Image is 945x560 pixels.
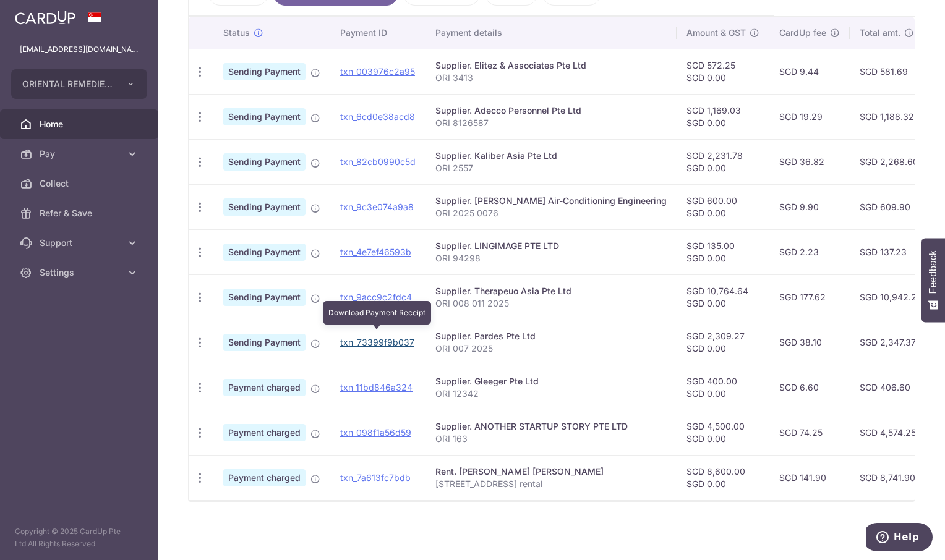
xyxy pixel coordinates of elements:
span: Payment charged [223,424,306,441]
td: SGD 600.00 SGD 0.00 [677,184,769,229]
td: SGD 137.23 [850,229,932,274]
a: txn_098f1a56d59 [340,427,411,438]
a: txn_82cb0990c5d [340,156,416,167]
div: Supplier. Elitez & Associates Pte Ltd [435,59,667,72]
span: Payment charged [223,379,306,396]
td: SGD 581.69 [850,49,932,94]
span: Sending Payment [223,244,306,261]
td: SGD 2,231.78 SGD 0.00 [677,139,769,184]
td: SGD 141.90 [769,455,850,500]
span: Refer & Save [40,207,121,219]
div: Supplier. Therapeuo Asia Pte Ltd [435,285,667,297]
a: txn_11bd846a324 [340,382,413,392]
span: Support [40,237,121,249]
td: SGD 9.44 [769,49,850,94]
span: Settings [40,266,121,279]
span: Feedback [928,250,939,294]
td: SGD 177.62 [769,274,850,320]
td: SGD 2.23 [769,229,850,274]
p: ORI 8126587 [435,117,667,129]
span: Amount & GST [686,27,746,39]
p: ORI 007 2025 [435,342,667,355]
td: SGD 74.25 [769,410,850,455]
td: SGD 135.00 SGD 0.00 [677,229,769,274]
p: ORI 008 011 2025 [435,297,667,310]
span: Sending Payment [223,108,306,125]
div: Supplier. [PERSON_NAME] Air-Conditioning Engineering [435,195,667,207]
th: Payment ID [330,17,425,49]
a: txn_7a613fc7bdb [340,472,411,483]
td: SGD 2,309.27 SGD 0.00 [677,320,769,365]
a: txn_73399f9b037 [340,337,414,347]
div: Supplier. ANOTHER STARTUP STORY PTE LTD [435,420,667,433]
p: ORI 3413 [435,72,667,84]
span: Home [40,118,121,130]
span: Sending Payment [223,153,306,171]
a: txn_9acc9c2fdc4 [340,292,412,302]
div: Supplier. Gleeger Pte Ltd [435,375,667,388]
p: ORI 12342 [435,388,667,400]
td: SGD 1,188.32 [850,94,932,139]
td: SGD 406.60 [850,365,932,410]
td: SGD 572.25 SGD 0.00 [677,49,769,94]
div: Download Payment Receipt [323,301,431,325]
button: Feedback - Show survey [921,238,945,322]
td: SGD 8,600.00 SGD 0.00 [677,455,769,500]
td: SGD 8,741.90 [850,455,932,500]
a: txn_003976c2a95 [340,66,415,77]
td: SGD 9.90 [769,184,850,229]
td: SGD 2,268.60 [850,139,932,184]
td: SGD 10,942.26 [850,274,932,320]
td: SGD 2,347.37 [850,320,932,365]
td: SGD 38.10 [769,320,850,365]
td: SGD 1,169.03 SGD 0.00 [677,94,769,139]
td: SGD 4,574.25 [850,410,932,455]
td: SGD 400.00 SGD 0.00 [677,365,769,410]
iframe: Opens a widget where you can find more information [866,523,933,554]
td: SGD 4,500.00 SGD 0.00 [677,410,769,455]
p: [STREET_ADDRESS] rental [435,478,667,490]
a: txn_6cd0e38acd8 [340,111,415,122]
a: txn_9c3e074a9a8 [340,202,414,212]
p: [EMAIL_ADDRESS][DOMAIN_NAME] [20,43,139,56]
td: SGD 6.60 [769,365,850,410]
span: Sending Payment [223,63,306,80]
div: Supplier. LINGIMAGE PTE LTD [435,240,667,252]
div: Supplier. Pardes Pte Ltd [435,330,667,342]
p: ORI 94298 [435,252,667,265]
span: Collect [40,177,121,190]
img: CardUp [15,10,75,25]
div: Rent. [PERSON_NAME] [PERSON_NAME] [435,465,667,478]
span: ORIENTAL REMEDIES INCORPORATED (PRIVATE LIMITED) [22,78,114,90]
th: Payment details [425,17,677,49]
span: Sending Payment [223,289,306,306]
button: ORIENTAL REMEDIES INCORPORATED (PRIVATE LIMITED) [11,69,147,99]
div: Supplier. Kaliber Asia Pte Ltd [435,150,667,162]
td: SGD 609.90 [850,184,932,229]
span: Sending Payment [223,334,306,351]
span: Total amt. [860,27,900,39]
span: CardUp fee [779,27,826,39]
span: Payment charged [223,469,306,486]
td: SGD 19.29 [769,94,850,139]
div: Supplier. Adecco Personnel Pte Ltd [435,104,667,117]
a: txn_4e7ef46593b [340,247,411,257]
span: Status [223,27,250,39]
span: Pay [40,148,121,160]
p: ORI 2025 0076 [435,207,667,219]
td: SGD 36.82 [769,139,850,184]
p: ORI 2557 [435,162,667,174]
td: SGD 10,764.64 SGD 0.00 [677,274,769,320]
span: Sending Payment [223,198,306,216]
p: ORI 163 [435,433,667,445]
